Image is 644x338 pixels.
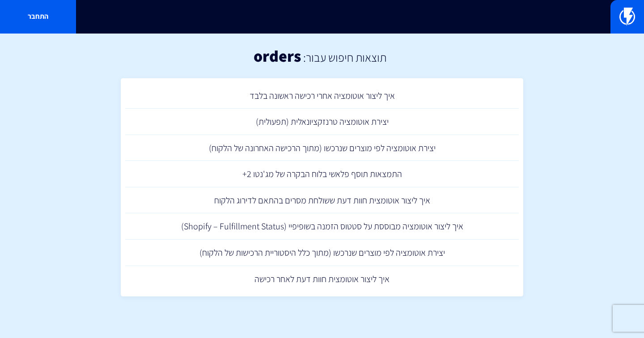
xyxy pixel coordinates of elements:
[254,47,301,65] h1: orders
[125,135,519,161] a: יצירת אוטומציה לפי מוצרים שנרכשו (מתוך הרכישה האחרונה של הלקוח)
[301,51,386,64] h2: תוצאות חיפוש עבור:
[125,266,519,292] a: איך ליצור אוטומצית חוות דעת לאחר רכישה
[125,213,519,240] a: איך ליצור אוטומציה מבוססת על סטטוס הזמנה בשופיפיי (Shopify – Fulfillment Status)
[125,83,519,109] a: איך ליצור אוטומציה אחרי רכישה ראשונה בלבד
[125,109,519,135] a: יצירת אוטומציה טרנזקציונאלית (תפעולית)
[125,240,519,266] a: יצירת אוטומציה לפי מוצרים שנרכשו (מתוך כלל היסטוריית הרכישות של הלקוח)
[125,161,519,187] a: התמצאות תוסף פלאשי בלוח הבקרה של מג'נטו 2+
[125,187,519,214] a: איך ליצור אוטומצית חוות דעת ששולחת מסרים בהתאם לדירוג הלקוח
